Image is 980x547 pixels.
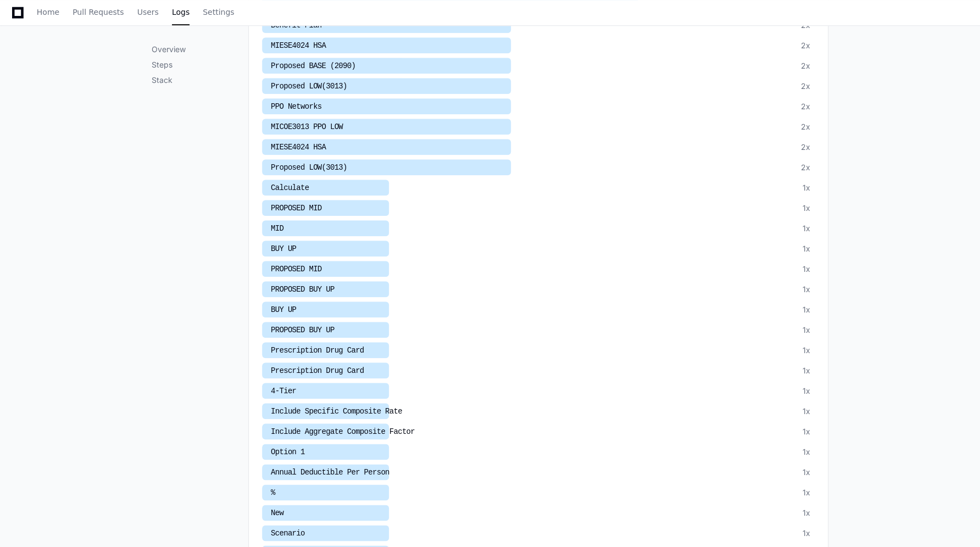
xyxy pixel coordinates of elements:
span: 4-Tier [271,387,296,395]
span: Calculate [271,183,309,192]
div: 2x [801,142,810,153]
div: 2x [801,81,810,92]
div: 2x [801,121,810,132]
span: PROPOSED MID [271,265,321,273]
span: Include Aggregate Composite Factor [271,427,415,436]
span: Include Specific Composite Rate [271,407,402,416]
div: 1x [803,365,810,376]
div: 1x [803,304,810,315]
span: BUY UP [271,305,296,314]
p: Overview [152,44,248,55]
span: Logs [172,9,190,15]
div: 1x [803,345,810,356]
div: 1x [803,406,810,417]
span: Proposed LOW(3013) [271,163,347,172]
div: 1x [803,386,810,397]
span: Prescription Drug Card [271,366,364,375]
span: Prescription Drug Card [271,346,364,355]
div: 1x [803,446,810,457]
div: 1x [803,223,810,234]
div: 1x [803,528,810,539]
div: 1x [803,507,810,518]
div: 1x [803,426,810,437]
span: PROPOSED BUY UP [271,285,335,294]
span: New [271,509,283,517]
span: MICOE3013 PPO LOW [271,122,343,131]
span: Settings [203,9,234,15]
div: 2x [801,162,810,173]
span: Users [137,9,159,15]
span: MIESE4024 HSA [271,41,326,50]
span: BUY UP [271,244,296,253]
span: Annual Deductible Per Person [271,468,389,477]
span: Option 1 [271,448,305,456]
div: 1x [803,264,810,275]
span: Proposed BASE (2090) [271,62,355,70]
div: 1x [803,203,810,214]
div: 1x [803,487,810,498]
span: Pull Requests [73,9,124,15]
span: MIESE4024 HSA [271,143,326,152]
span: Proposed LOW(3013) [271,82,347,91]
div: 1x [803,243,810,254]
span: PROPOSED MID [271,204,321,213]
div: 2x [801,60,810,71]
p: Stack [152,75,248,86]
div: 1x [803,182,810,193]
span: Scenario [271,529,305,538]
div: 1x [803,325,810,336]
span: PPO Networks [271,102,321,111]
span: PROPOSED BUY UP [271,326,335,334]
div: 2x [801,40,810,51]
span: Home [37,9,59,15]
span: % [271,488,275,497]
div: 2x [801,101,810,112]
div: 1x [803,467,810,478]
span: MID [271,224,283,233]
div: 1x [803,284,810,295]
p: Steps [152,59,248,70]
